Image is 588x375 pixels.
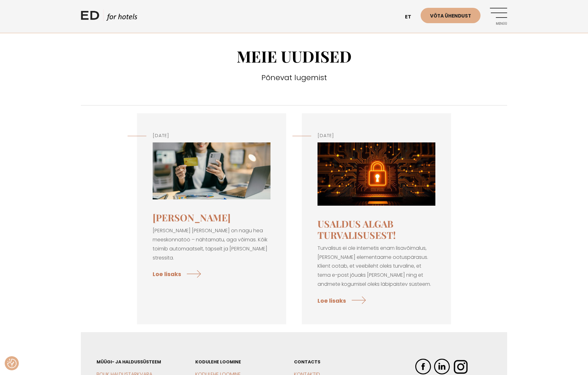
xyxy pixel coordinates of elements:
[195,359,272,365] h3: Kodulehe loomine
[453,359,469,374] img: ED Hotels Instagram
[402,9,421,25] a: et
[318,218,396,241] a: Usaldus algab turvalisusest!
[7,359,17,368] button: Nõusolekueelistused
[294,359,371,365] h3: CONTACTS
[153,132,270,139] h5: [DATE]
[153,265,203,282] a: Loe lisaks
[7,359,17,368] img: Revisit consent button
[81,72,507,83] h3: Põnevat lugemist
[81,9,137,25] a: ED HOTELS
[415,359,431,374] img: ED Hotels Facebook
[97,359,173,365] h3: Müügi- ja haldussüsteem
[434,359,450,374] img: ED Hotels LinkedIn
[81,47,507,66] h1: MEIE UUDISED
[318,132,435,139] h5: [DATE]
[318,292,368,309] a: Loe lisaks
[153,211,231,224] a: [PERSON_NAME]
[318,244,435,289] p: Turvalisus ei ole internetis enam lisavõimalus, [PERSON_NAME] elementaarne ootuspärasus. Klient o...
[153,226,270,262] p: [PERSON_NAME] [PERSON_NAME] on nagu hea meeskonnatöö – nähtamatu, aga võimas. Kõik toimib automaa...
[490,8,507,25] a: Menüü
[490,22,507,26] span: Menüü
[421,8,480,23] a: Võta ühendust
